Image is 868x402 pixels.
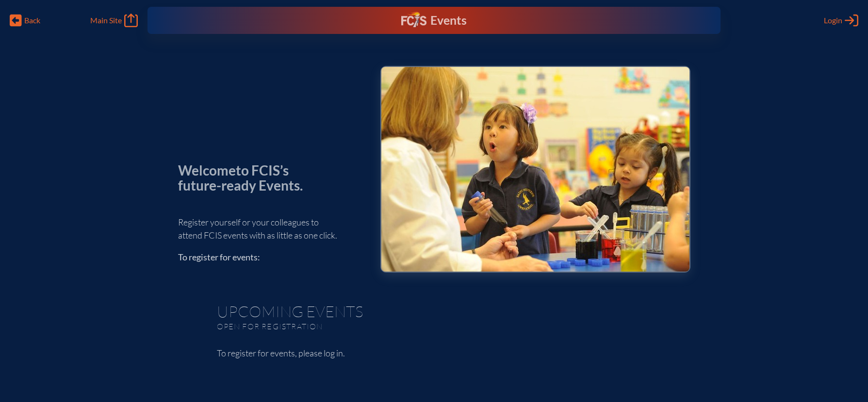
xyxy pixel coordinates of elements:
span: Back [24,16,40,25]
p: Open for registration [217,322,473,331]
span: Login [824,16,842,25]
h1: Upcoming Events [217,304,652,319]
p: Register yourself or your colleagues to attend FCIS events with as little as one click. [178,216,365,242]
img: Events [381,67,689,272]
a: Main Site [90,14,138,27]
p: Welcome to FCIS’s future-ready Events. [178,163,314,193]
p: To register for events, please log in. [217,347,652,360]
span: Main Site [90,16,122,25]
p: To register for events: [178,251,365,264]
div: FCIS Events — Future ready [307,12,562,29]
